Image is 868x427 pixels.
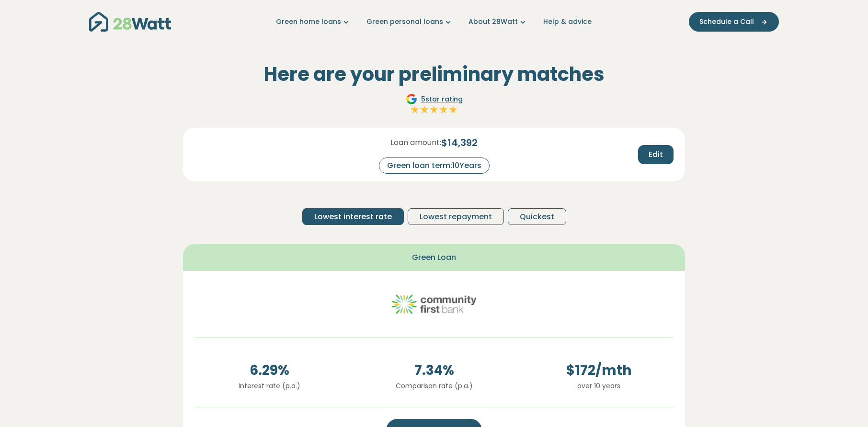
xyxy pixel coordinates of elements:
[302,208,404,225] button: Lowest interest rate
[194,381,344,391] p: Interest rate (p.a.)
[366,17,453,27] a: Green personal loans
[410,105,420,114] img: Full star
[420,105,429,114] img: Full star
[649,149,663,160] span: Edit
[468,17,528,27] a: About 28Watt
[412,252,456,263] span: Green Loan
[89,12,171,32] img: 28Watt
[404,93,464,116] a: Google5star ratingFull starFull starFull starFull starFull star
[276,17,351,27] a: Green home loans
[448,105,458,114] img: Full star
[359,360,509,381] span: 7.34 %
[314,211,392,223] span: Lowest interest rate
[194,360,344,381] span: 6.29 %
[420,211,492,223] span: Lowest repayment
[524,360,674,381] span: $ 172 /mth
[689,12,779,32] button: Schedule a Call
[183,63,685,86] h2: Here are your preliminary matches
[439,105,448,114] img: Full star
[520,211,554,223] span: Quickest
[390,137,441,148] span: Loan amount:
[408,208,504,225] button: Lowest repayment
[89,10,779,34] nav: Main navigation
[379,157,490,174] div: Green loan term: 10 Years
[421,94,463,104] span: 5 star rating
[524,381,674,391] p: over 10 years
[359,381,509,391] p: Comparison rate (p.a.)
[391,282,477,326] img: community-first logo
[441,135,478,150] span: $ 14,392
[429,105,439,114] img: Full star
[543,17,592,27] a: Help & advice
[638,145,674,164] button: Edit
[508,208,566,225] button: Quickest
[406,93,417,105] img: Google
[699,17,754,27] span: Schedule a Call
